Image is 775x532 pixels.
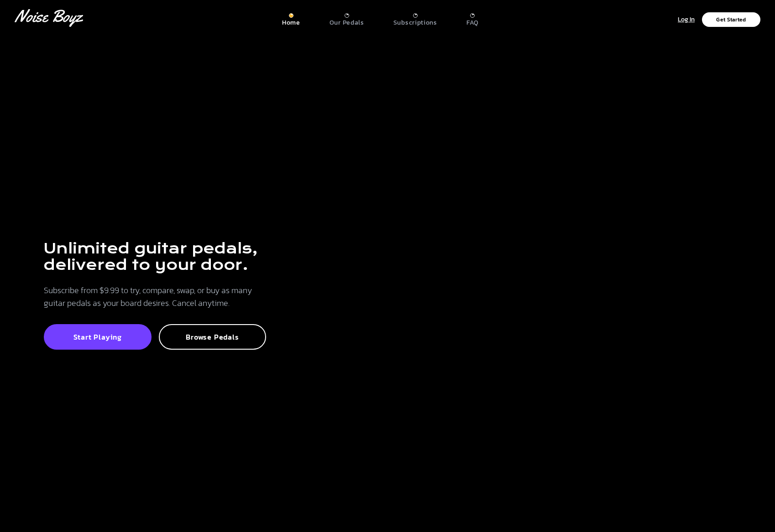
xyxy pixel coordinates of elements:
[702,12,760,27] button: Get Started
[393,10,437,27] a: Subscriptions
[282,19,300,27] p: Home
[44,284,266,310] p: Subscribe from $9.99 to try, compare, swap, or buy as many guitar pedals as your board desires. C...
[54,332,141,341] p: Start Playing
[466,19,479,27] p: FAQ
[716,17,746,22] p: Get Started
[282,10,300,27] a: Home
[330,19,364,27] p: Our Pedals
[393,19,437,27] p: Subscriptions
[466,10,479,27] a: FAQ
[678,15,695,25] p: Log In
[169,332,257,341] p: Browse Pedals
[44,240,266,273] h1: Unlimited guitar pedals, delivered to your door.
[330,10,364,27] a: Our Pedals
